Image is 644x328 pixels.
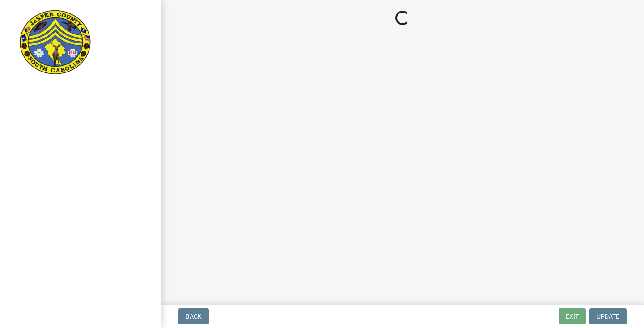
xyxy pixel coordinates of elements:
[597,313,619,320] span: Update
[559,308,586,324] button: Exit
[18,9,93,77] img: Jasper County, South Carolina
[589,308,627,324] button: Update
[178,308,209,324] button: Back
[186,313,202,320] span: Back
